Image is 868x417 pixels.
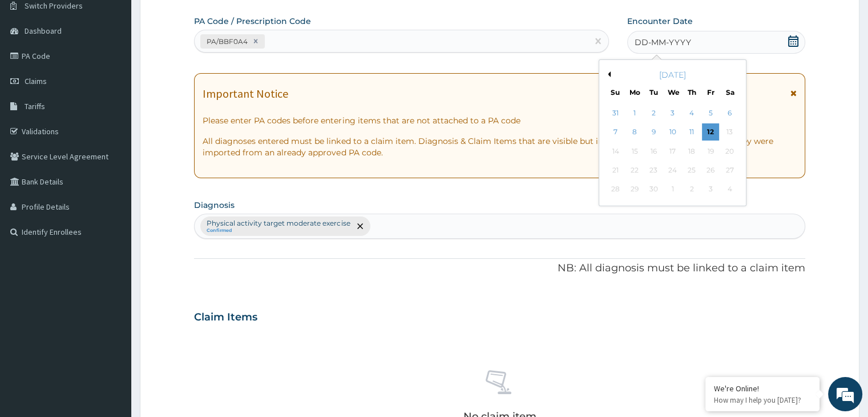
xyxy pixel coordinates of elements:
div: Choose Tuesday, September 2nd, 2025 [645,105,662,122]
div: Su [611,87,620,97]
span: DD-MM-YYYY [635,37,691,48]
p: Please enter PA codes before entering items that are not attached to a PA code [203,115,796,126]
div: Choose Monday, September 1st, 2025 [626,105,643,122]
div: Choose Monday, September 8th, 2025 [626,124,643,141]
div: Not available Sunday, September 28th, 2025 [607,181,624,198]
div: Not available Tuesday, September 16th, 2025 [645,143,662,160]
div: Choose Sunday, August 31st, 2025 [607,105,624,122]
div: Not available Sunday, September 21st, 2025 [607,162,624,179]
div: [DATE] [604,69,741,81]
div: We're Online! [714,383,811,394]
div: Th [687,87,697,97]
div: Not available Monday, September 29th, 2025 [626,181,643,198]
div: Not available Tuesday, September 23rd, 2025 [645,162,662,179]
h1: Important Notice [203,87,288,100]
div: Not available Thursday, September 25th, 2025 [683,162,700,179]
span: Dashboard [25,26,62,36]
div: Not available Saturday, October 4th, 2025 [721,181,738,198]
div: Sa [725,87,735,97]
div: Chat with us now [59,64,192,79]
h3: Claim Items [194,311,257,324]
div: Choose Wednesday, September 3rd, 2025 [664,105,681,122]
div: Tu [649,87,659,97]
div: Choose Friday, September 12th, 2025 [702,124,719,141]
div: Not available Saturday, September 27th, 2025 [721,162,738,179]
label: Diagnosis [194,199,235,211]
div: Not available Friday, September 26th, 2025 [702,162,719,179]
textarea: Type your message and hit 'Enter' [6,288,217,328]
div: Mo [629,87,639,97]
div: Choose Friday, September 5th, 2025 [702,105,719,122]
div: Not available Sunday, September 14th, 2025 [607,143,624,160]
div: Choose Tuesday, September 9th, 2025 [645,124,662,141]
div: Not available Friday, September 19th, 2025 [702,143,719,160]
div: Not available Monday, September 15th, 2025 [626,143,643,160]
div: Minimize live chat window [187,6,215,33]
p: NB: All diagnosis must be linked to a claim item [194,261,805,276]
div: month 2025-09 [606,104,739,199]
div: Not available Friday, October 3rd, 2025 [702,181,719,198]
div: Not available Saturday, September 20th, 2025 [721,143,738,160]
span: Switch Providers [25,1,83,11]
label: Encounter Date [627,15,693,27]
span: Tariffs [25,101,45,111]
div: Not available Saturday, September 13th, 2025 [721,124,738,141]
div: Not available Wednesday, September 17th, 2025 [664,143,681,160]
p: How may I help you today? [714,395,811,405]
div: PA/BBF0A4 [203,35,249,48]
div: Not available Thursday, October 2nd, 2025 [683,181,700,198]
div: Fr [706,87,716,97]
span: Claims [25,76,47,86]
div: Not available Wednesday, October 1st, 2025 [664,181,681,198]
div: Choose Thursday, September 4th, 2025 [683,105,700,122]
div: Not available Wednesday, September 24th, 2025 [664,162,681,179]
div: Not available Tuesday, September 30th, 2025 [645,181,662,198]
div: Choose Wednesday, September 10th, 2025 [664,124,681,141]
div: Choose Sunday, September 7th, 2025 [607,124,624,141]
p: All diagnoses entered must be linked to a claim item. Diagnosis & Claim Items that are visible bu... [203,135,796,158]
div: Choose Saturday, September 6th, 2025 [721,105,738,122]
div: We [668,87,677,97]
button: Previous Month [605,71,611,77]
div: Not available Monday, September 22nd, 2025 [626,162,643,179]
label: PA Code / Prescription Code [194,15,311,27]
div: Choose Thursday, September 11th, 2025 [683,124,700,141]
div: Not available Thursday, September 18th, 2025 [683,143,700,160]
img: d_794563401_company_1708531726252_794563401 [21,57,46,86]
span: We're online! [66,132,158,247]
